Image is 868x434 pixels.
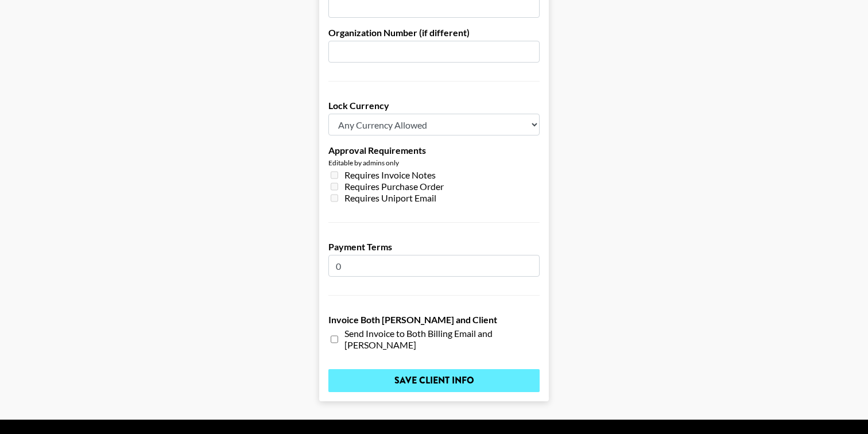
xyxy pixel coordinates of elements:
label: Invoice Both [PERSON_NAME] and Client [328,314,540,325]
span: Requires Invoice Notes [344,169,436,181]
label: Lock Currency [328,100,540,111]
label: Organization Number (if different) [328,27,540,38]
label: Approval Requirements [328,145,540,156]
label: Payment Terms [328,241,540,253]
div: Editable by admins only [328,158,540,167]
span: Requires Purchase Order [344,181,444,192]
span: Requires Uniport Email [344,192,436,204]
span: Send Invoice to Both Billing Email and [PERSON_NAME] [344,328,540,351]
input: Save Client Info [328,369,540,392]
